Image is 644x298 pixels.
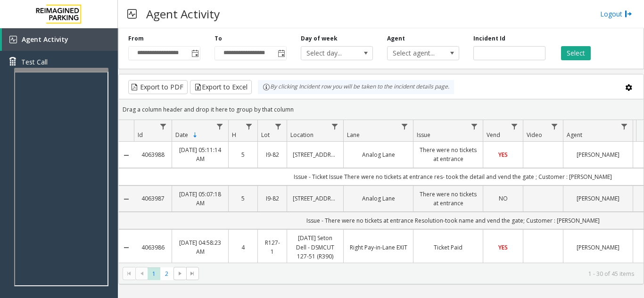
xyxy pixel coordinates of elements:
[178,238,223,256] a: [DATE] 04:58:23 AM
[2,28,118,51] a: Agent Activity
[140,243,166,252] a: 4063986
[508,120,521,133] a: Vend Filter Menu
[160,267,173,280] span: Page 2
[398,120,411,133] a: Lane Filter Menu
[290,131,314,139] span: Location
[527,131,542,139] span: Video
[387,34,405,43] label: Agent
[388,47,445,60] span: Select agent...
[21,57,48,67] span: Test Call
[347,131,360,139] span: Lane
[329,120,341,133] a: Location Filter Menu
[293,150,338,159] a: [STREET_ADDRESS]
[473,34,505,43] label: Incident Id
[157,120,170,133] a: Id Filter Menu
[498,151,508,159] span: YES
[263,83,270,91] img: infoIcon.svg
[349,194,407,203] a: Analog Lane
[178,145,223,163] a: [DATE] 05:11:14 AM
[190,47,200,60] span: Toggle popup
[119,195,134,203] a: Collapse Details
[119,120,644,263] div: Data table
[191,131,199,139] span: Sortable
[567,131,582,139] span: Agent
[186,267,199,280] span: Go to the last page
[489,194,517,203] a: NO
[293,234,338,261] a: [DATE] Seton Dell - DSMCUT 127-51 (R390)
[119,152,134,159] a: Collapse Details
[293,194,338,203] a: [STREET_ADDRESS]
[600,9,632,19] a: Logout
[489,243,517,252] a: YES
[499,194,508,202] span: NO
[264,150,281,159] a: I9-82
[264,194,281,203] a: I9-82
[419,145,477,163] a: There were no tickets at entrance
[140,194,166,203] a: 4063987
[119,101,644,118] div: Drag a column header and drop it here to group by that column
[349,243,407,252] a: Right Pay-in-Lane EXIT
[140,150,166,159] a: 4063988
[178,190,223,208] a: [DATE] 05:07:18 AM
[561,46,591,60] button: Select
[258,80,454,94] div: By clicking Incident row you will be taken to the incident details page.
[419,243,477,252] a: Ticket Paid
[264,238,281,256] a: R127-1
[9,36,17,43] img: 'icon'
[22,35,68,44] span: Agent Activity
[468,120,481,133] a: Issue Filter Menu
[417,131,430,139] span: Issue
[189,270,196,277] span: Go to the last page
[214,120,226,133] a: Date Filter Menu
[234,194,252,203] a: 5
[349,150,407,159] a: Analog Lane
[119,244,134,251] a: Collapse Details
[569,194,627,203] a: [PERSON_NAME]
[569,150,627,159] a: [PERSON_NAME]
[261,131,270,139] span: Lot
[243,120,256,133] a: H Filter Menu
[128,34,144,43] label: From
[141,2,224,25] h3: Agent Activity
[569,243,627,252] a: [PERSON_NAME]
[232,131,236,139] span: H
[128,80,188,94] button: Export to PDF
[215,34,222,43] label: To
[190,80,252,94] button: Export to Excel
[548,120,561,133] a: Video Filter Menu
[138,131,143,139] span: Id
[276,47,286,60] span: Toggle popup
[234,150,252,159] a: 5
[419,190,477,208] a: There were no tickets at entrance
[301,34,338,43] label: Day of week
[148,267,160,280] span: Page 1
[234,243,252,252] a: 4
[173,267,186,280] span: Go to the next page
[489,150,517,159] a: YES
[487,131,500,139] span: Vend
[618,120,631,133] a: Agent Filter Menu
[498,243,508,251] span: YES
[176,270,184,277] span: Go to the next page
[301,47,358,60] span: Select day...
[175,131,188,139] span: Date
[625,9,632,19] img: logout
[272,120,285,133] a: Lot Filter Menu
[127,2,137,25] img: pageIcon
[205,270,634,278] kendo-pager-info: 1 - 30 of 45 items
